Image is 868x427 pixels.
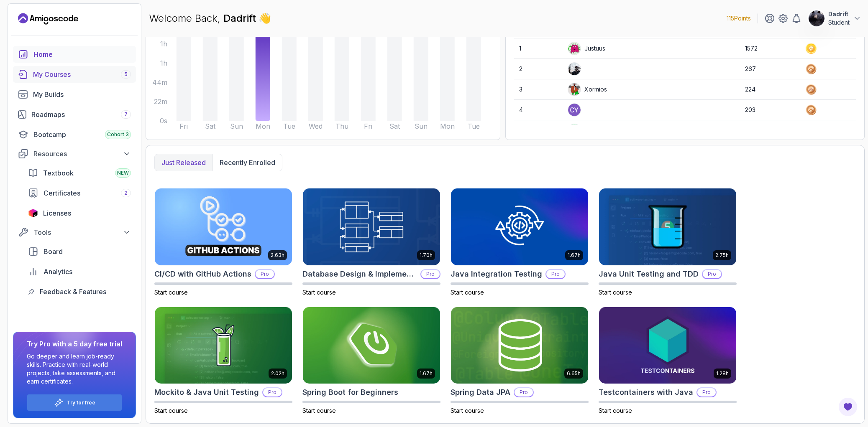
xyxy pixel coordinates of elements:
tspan: Mon [440,122,455,130]
tspan: Fri [364,122,372,130]
tspan: Wed [309,122,323,130]
tspan: 1h [160,40,167,48]
h2: Spring Boot for Beginners [302,386,398,398]
td: 3 [514,79,563,100]
span: Certificates [44,188,80,198]
a: feedback [23,283,136,300]
span: Start course [451,289,484,296]
div: My Courses [33,69,131,79]
h2: Java Integration Testing [451,268,542,280]
p: Pro [546,270,565,278]
h2: Testcontainers with Java [599,386,693,398]
p: Student [828,18,850,27]
span: 2 [124,190,128,196]
div: My Builds [33,89,131,99]
a: Spring Data JPA card6.65hSpring Data JPAProStart course [451,307,589,415]
p: 2.75h [715,252,729,259]
td: 1572 [740,38,800,59]
tspan: Mon [256,122,270,130]
span: Licenses [43,208,71,218]
img: Java Integration Testing card [451,188,588,265]
p: Dadrift [828,10,850,18]
p: Recently enrolled [220,158,275,168]
img: CI/CD with GitHub Actions card [155,188,292,265]
p: Pro [263,388,282,396]
button: Resources [13,146,136,161]
p: 1.28h [716,370,729,377]
button: Try for free [27,394,122,411]
span: 5 [124,71,128,78]
td: 203 [740,100,800,120]
img: user profile image [809,10,824,26]
p: 6.65h [567,370,581,377]
p: 2.63h [271,252,284,259]
span: Start course [302,407,336,414]
div: Roadmaps [31,109,131,119]
span: Dadrift [223,12,259,24]
p: Pro [515,388,533,396]
tspan: Thu [335,122,348,130]
span: Start course [451,407,484,414]
h2: CI/CD with GitHub Actions [154,268,251,280]
span: 7 [124,111,128,118]
td: 192 [740,120,800,141]
img: Java Unit Testing and TDD card [599,188,736,265]
a: Testcontainers with Java card1.28hTestcontainers with JavaProStart course [599,307,737,415]
span: Start course [154,289,188,296]
p: Go deeper and learn job-ready skills. Practice with real-world projects, take assessments, and ea... [27,352,122,386]
img: Spring Boot for Beginners card [303,307,440,384]
span: Feedback & Features [40,287,106,297]
a: Landing page [18,12,78,25]
a: Java Integration Testing card1.67hJava Integration TestingProStart course [451,188,589,297]
td: 2 [514,59,563,79]
a: CI/CD with GitHub Actions card2.63hCI/CD with GitHub ActionsProStart course [154,188,292,297]
td: 1 [514,38,563,59]
a: home [13,46,136,63]
div: Tools [33,227,131,237]
tspan: 1h [160,59,167,67]
a: analytics [23,263,136,280]
img: default monster avatar [568,42,581,55]
tspan: Sat [205,122,216,130]
h2: Spring Data JPA [451,386,510,398]
span: Start course [154,407,188,414]
div: Home [33,49,131,59]
p: Just released [161,158,206,168]
a: builds [13,86,136,103]
div: loftyhummingbirddbd35 [568,124,650,137]
p: 115 Points [727,14,751,23]
tspan: Tue [283,122,295,130]
img: Database Design & Implementation card [303,188,440,265]
tspan: 0s [160,117,167,125]
span: 👋 [258,11,271,25]
p: 1.67h [420,370,433,377]
span: Start course [302,289,336,296]
tspan: 22m [154,98,167,106]
td: 4 [514,100,563,120]
span: Textbook [43,168,74,178]
a: courses [13,66,136,83]
div: Justuus [568,42,605,55]
p: Pro [703,270,721,278]
a: board [23,243,136,260]
h2: Java Unit Testing and TDD [599,268,699,280]
img: Spring Data JPA card [451,307,588,384]
a: certificates [23,185,136,201]
span: Start course [599,407,632,414]
span: Cohort 3 [107,131,129,138]
button: user profile imageDadriftStudent [808,10,861,27]
img: Mockito & Java Unit Testing card [155,307,292,384]
a: roadmaps [13,106,136,123]
div: Bootcamp [33,130,131,140]
tspan: 44m [152,79,167,86]
img: Testcontainers with Java card [599,307,736,384]
span: NEW [117,170,129,176]
a: licenses [23,205,136,221]
a: bootcamp [13,126,136,143]
a: Try for free [67,399,95,406]
td: 224 [740,79,800,100]
p: 2.02h [271,370,284,377]
tspan: Sun [415,122,428,130]
a: textbook [23,165,136,181]
span: Analytics [44,267,72,277]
